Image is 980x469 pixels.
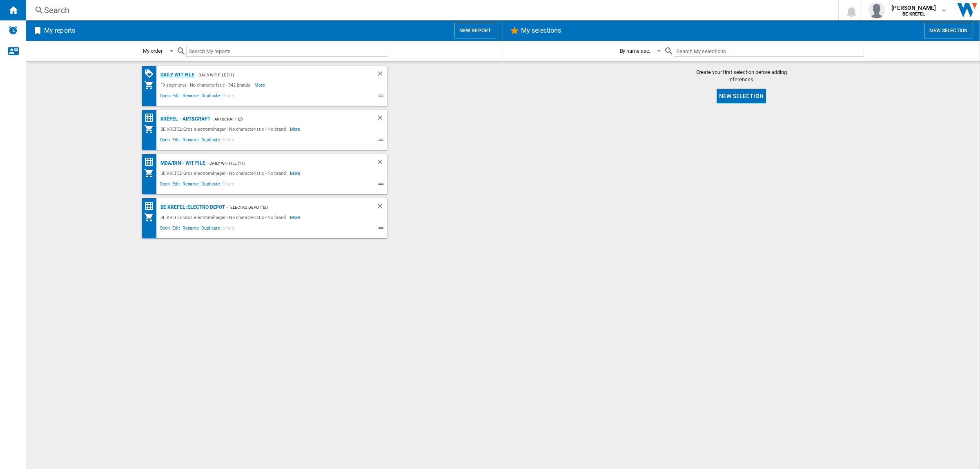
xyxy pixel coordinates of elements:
span: Edit [171,224,181,234]
span: Open [158,224,171,234]
span: Duplicate [200,136,221,146]
h2: My selections [519,23,563,38]
span: Edit [171,180,181,190]
span: More [254,80,266,90]
div: My Assortment [144,124,158,134]
div: PROMOTIONS Matrix [144,69,158,79]
div: MDA/BIN - WIT file [158,158,205,168]
div: By name asc. [620,48,650,54]
span: Share [221,180,236,190]
span: Share [221,92,236,102]
div: - "Electro depot" (2) [225,202,360,212]
span: More [290,124,302,134]
span: More [290,168,302,178]
div: Delete [376,202,387,212]
span: Open [158,136,171,146]
div: 19 segments - No characteristic - 342 brands [158,80,255,90]
b: BE KREFEL [902,11,925,17]
div: Delete [376,114,387,124]
div: Delete [376,158,387,168]
div: Search [44,4,817,16]
span: Open [158,180,171,190]
div: BE KREFEL: Electro depot [158,202,225,212]
span: Open [158,92,171,102]
span: Rename [181,224,200,234]
div: Price Matrix [144,113,158,123]
div: Daily WIT file [158,70,195,80]
div: Delete [376,70,387,80]
button: New selection [924,23,973,38]
div: Price Matrix [144,201,158,211]
img: alerts-logo.svg [8,25,18,35]
span: Share [221,224,236,234]
span: Duplicate [200,180,221,190]
img: profile.jpg [869,2,885,18]
span: Duplicate [200,92,221,102]
button: New selection [717,89,766,103]
span: Edit [171,136,181,146]
div: My Assortment [144,80,158,90]
div: BE KREFEL:Gros electroménager - No characteristic - No brand [158,168,290,178]
div: - Daily WIT file (11) [194,70,360,80]
div: BE KREFEL:Gros electroménager - No characteristic - No brand [158,124,290,134]
span: Rename [181,92,200,102]
input: Search My reports [186,46,387,57]
span: More [290,212,302,222]
input: Search My selections [674,46,864,57]
div: Price Matrix [144,157,158,167]
div: My Assortment [144,212,158,222]
div: - Art&Craft (2) [210,114,360,124]
span: [PERSON_NAME] [891,4,936,12]
div: Krëfel - Art&Craft [158,114,210,124]
div: BE KREFEL:Gros electroménager - No characteristic - No brand [158,212,290,222]
span: Duplicate [200,224,221,234]
div: My Assortment [144,168,158,178]
span: Share [221,136,236,146]
span: Edit [171,92,181,102]
div: My order [143,48,163,54]
span: Create your first selection before adding references. [684,69,799,83]
div: - Daily WIT file (11) [205,158,360,168]
span: Rename [181,180,200,190]
span: Rename [181,136,200,146]
h2: My reports [42,23,77,38]
button: New report [454,23,496,38]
